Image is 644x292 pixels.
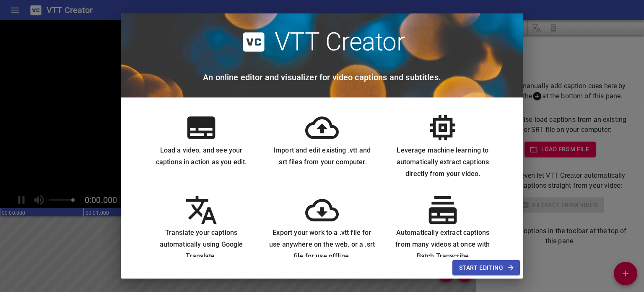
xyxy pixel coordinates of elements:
[268,145,376,168] h6: Import and edit existing .vtt and .srt files from your computer.
[203,71,441,84] h6: An online editor and visualizer for video captions and subtitles.
[148,227,255,262] h6: Translate your captions automatically using Google Translate.
[452,260,520,276] button: Start Editing
[389,227,496,262] h6: Automatically extract captions from many videos at once with Batch Transcribe
[268,227,376,262] h6: Export your work to a .vtt file for use anywhere on the web, or a .srt file for use offline.
[275,27,405,57] h2: VTT Creator
[148,145,255,168] h6: Load a video, and see your captions in action as you edit.
[459,263,513,273] span: Start Editing
[389,145,496,180] h6: Leverage machine learning to automatically extract captions directly from your video.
